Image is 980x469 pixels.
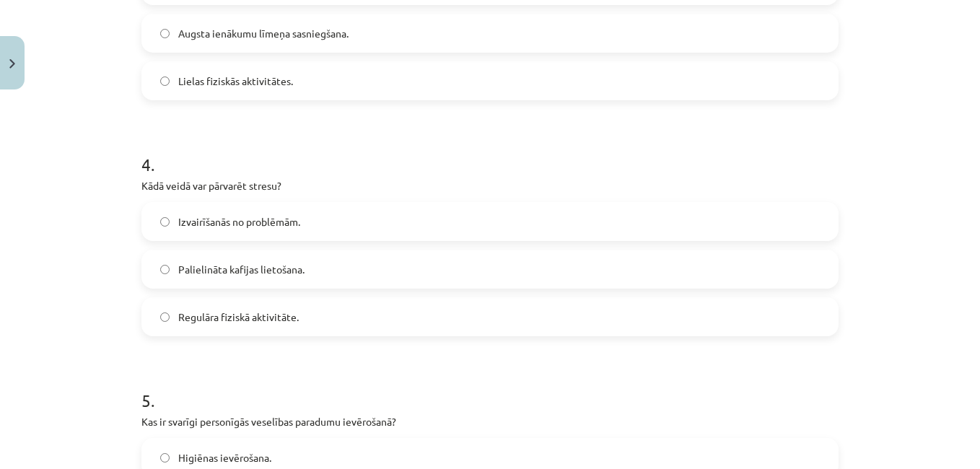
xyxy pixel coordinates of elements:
span: Augsta ienākumu līmeņa sasniegšana. [178,26,349,41]
input: Lielas fiziskās aktivitātes. [160,76,170,86]
input: Regulāra fiziskā aktivitāte. [160,312,170,322]
span: Palielināta kafijas lietošana. [178,262,305,277]
input: Augsta ienākumu līmeņa sasniegšana. [160,29,170,38]
input: Izvairīšanās no problēmām. [160,217,170,227]
input: Palielināta kafijas lietošana. [160,265,170,274]
span: Izvairīšanās no problēmām. [178,214,300,229]
img: icon-close-lesson-0947bae3869378f0d4975bcd49f059093ad1ed9edebbc8119c70593378902aed.svg [9,59,15,69]
h1: 4 . [141,129,839,174]
p: Kas ir svarīgi personīgās veselības paradumu ievērošanā? [141,414,839,429]
span: Lielas fiziskās aktivitātes. [178,74,293,89]
h1: 5 . [141,365,839,410]
span: Higiēnas ievērošana. [178,450,271,465]
input: Higiēnas ievērošana. [160,453,170,463]
span: Regulāra fiziskā aktivitāte. [178,310,299,325]
p: Kādā veidā var pārvarēt stresu? [141,178,839,193]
